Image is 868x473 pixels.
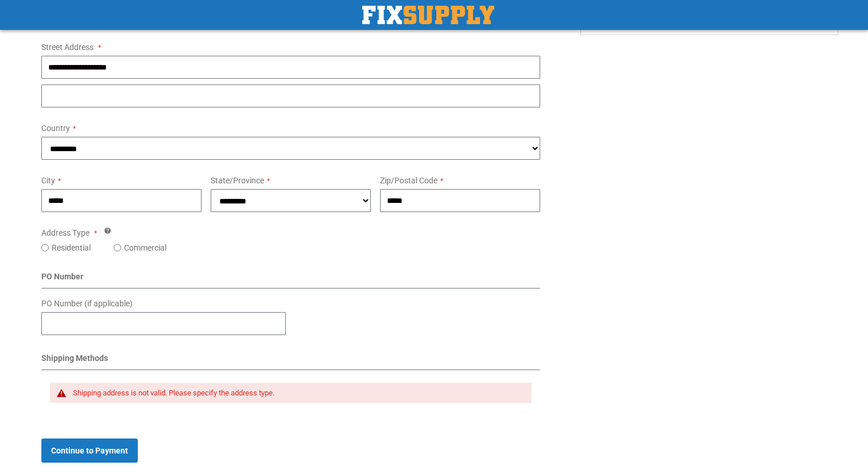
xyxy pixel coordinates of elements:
span: State/Province [211,176,264,185]
a: store logo [362,6,494,24]
div: Shipping address is not valid. Please specify the address type. [73,389,520,398]
label: Commercial [124,242,166,253]
span: Country [41,124,70,133]
button: Continue to Payment [41,439,138,463]
label: Residential [52,242,91,253]
img: Fix Industrial Supply [362,6,494,24]
span: Street Address [41,43,94,52]
span: Zip/Postal Code [380,176,437,185]
div: Shipping Methods [41,352,540,370]
span: City [41,176,55,185]
div: PO Number [41,271,540,289]
span: Continue to Payment [51,446,128,455]
span: Address Type [41,228,90,237]
span: PO Number (if applicable) [41,299,133,308]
